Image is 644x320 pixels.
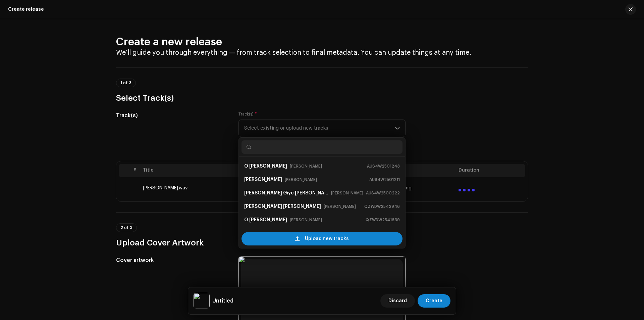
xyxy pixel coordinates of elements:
[116,35,528,49] h2: Create a new release
[324,203,356,210] small: [PERSON_NAME]
[212,297,233,305] h5: Untitled
[241,200,402,213] li: Kar Basore Gumao Bondhu
[244,174,282,185] strong: [PERSON_NAME]
[367,163,400,170] small: AUS4W2501243
[388,294,407,308] span: Discard
[380,294,415,308] button: Discard
[366,217,400,223] small: QZWDW2541639
[116,237,528,248] h3: Upload Cover Artwork
[241,186,402,200] li: Tore Valobasate Giye Hoy Jodi Moron
[285,176,317,183] small: [PERSON_NAME]
[366,190,400,196] small: AUS4W2500222
[241,159,402,173] li: O Sundori Maiya
[120,226,132,230] span: 2 of 3
[386,164,456,177] th: ISRC
[456,164,525,177] th: Duration
[244,161,287,172] strong: O [PERSON_NAME]
[116,93,528,103] h3: Select Track(s)
[331,190,363,196] small: [PERSON_NAME]
[244,120,395,137] span: Select existing or upload new tracks
[129,164,140,177] th: #
[140,177,248,199] td: [PERSON_NAME].wav
[244,201,321,212] strong: [PERSON_NAME] [PERSON_NAME]
[290,163,322,170] small: [PERSON_NAME]
[418,294,450,308] button: Create
[116,256,228,264] h5: Cover artwork
[241,213,402,227] li: O Manasi
[241,173,402,186] li: Amar Jonno Maya Nai
[244,215,287,225] strong: O [PERSON_NAME]
[364,203,400,210] small: QZWDW2542946
[241,227,402,240] li: Tumi Ashbe Bole
[194,293,210,309] img: 1f93201f-f00d-4020-bbf6-cde0d4a0dd54
[305,232,349,245] span: Upload new tracks
[395,120,400,137] div: dropdown trigger
[244,228,283,239] strong: Tumi Ashbe Bole
[116,111,228,120] h5: Track(s)
[120,81,131,85] span: 1 of 3
[238,111,257,117] label: Track(s)
[369,176,400,183] small: AUS4W2501211
[290,217,322,223] small: [PERSON_NAME]
[244,188,328,198] strong: [PERSON_NAME] Giye [PERSON_NAME]
[116,49,528,57] h4: We’ll guide you through everything — from track selection to final metadata. You can update thing...
[140,164,248,177] th: Title
[426,294,442,308] span: Create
